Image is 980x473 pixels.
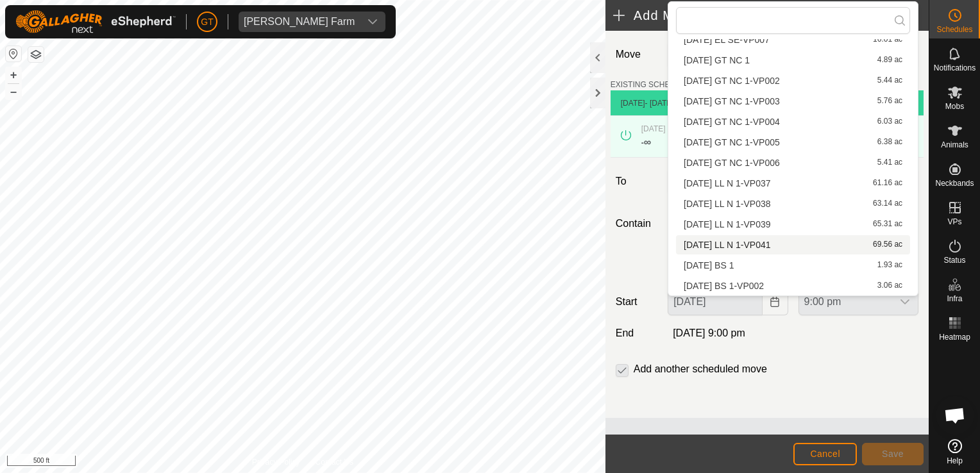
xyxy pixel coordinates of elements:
[644,137,651,147] span: ∞
[684,56,750,65] span: [DATE] GT NC 1
[676,235,910,254] li: 2025-08-13 LL N 1-VP041
[201,15,213,29] span: GT
[684,261,734,270] span: [DATE] BS 1
[873,240,902,249] span: 69.56 ac
[943,256,965,264] span: Status
[676,194,910,213] li: 2025-08-13 LL N 1-VP038
[611,41,663,69] label: Move
[676,92,910,111] li: 2025-08-13 GT NC 1-VP003
[684,158,780,167] span: [DATE] GT NC 1-VP006
[252,456,300,468] a: Privacy Policy
[676,276,910,295] li: 2025-09-07 BS 1-VP002
[360,12,385,32] div: dropdown trigger
[676,133,910,152] li: 2025-08-13 GT NC 1-VP005
[676,174,910,193] li: 2025-08-13 LL N 1-VP037
[645,99,674,108] span: - [DATE]
[684,138,780,147] span: [DATE] GT NC 1-VP005
[676,215,910,234] li: 2025-08-13 LL N 1-VP039
[613,8,865,23] h2: Add Move
[634,364,767,374] label: Add another scheduled move
[6,67,21,83] button: +
[239,12,360,32] span: Thoren Farm
[810,449,840,459] span: Cancel
[684,179,770,188] span: [DATE] LL N 1-VP037
[936,26,972,33] span: Schedules
[947,457,963,465] span: Help
[611,168,663,195] label: To
[15,10,176,33] img: Gallagher Logo
[877,138,902,147] span: 6.38 ac
[873,220,902,229] span: 65.31 ac
[676,256,910,275] li: 2025-09-07 BS 1
[941,141,968,149] span: Animals
[763,288,788,315] button: Choose Date
[877,56,902,65] span: 4.89 ac
[641,135,651,150] div: -
[873,179,902,188] span: 61.16 ac
[684,220,770,229] span: [DATE] LL N 1-VP039
[611,294,663,310] label: Start
[877,281,902,290] span: 3.06 ac
[676,71,910,90] li: 2025-08-13 GT NC 1-VP002
[684,281,764,290] span: [DATE] BS 1-VP002
[611,326,663,341] label: End
[676,51,910,70] li: 2025-08-13 GT NC 1
[793,443,857,465] button: Cancel
[684,76,780,85] span: [DATE] GT NC 1-VP002
[676,112,910,131] li: 2025-08-13 GT NC 1-VP004
[28,47,44,62] button: Map Layers
[947,218,961,226] span: VPs
[873,35,902,44] span: 16.01 ac
[873,199,902,208] span: 63.14 ac
[862,443,924,465] button: Save
[684,240,770,249] span: [DATE] LL N 1-VP041
[676,153,910,172] li: 2025-08-13 GT NC 1-VP006
[945,103,964,110] span: Mobs
[684,97,780,106] span: [DATE] GT NC 1-VP003
[877,261,902,270] span: 1.93 ac
[877,97,902,106] span: 5.76 ac
[676,30,910,49] li: 2025-08-13 EL SE-VP007
[316,456,353,468] a: Contact Us
[621,99,645,108] span: [DATE]
[684,35,770,44] span: [DATE] EL SE-VP007
[244,17,355,27] div: [PERSON_NAME] Farm
[684,199,770,208] span: [DATE] LL N 1-VP038
[934,64,976,72] span: Notifications
[611,216,663,231] label: Contain
[947,295,962,303] span: Infra
[673,328,745,338] span: [DATE] 9:00 pm
[684,117,780,126] span: [DATE] GT NC 1-VP004
[936,396,974,435] div: Open chat
[929,434,980,470] a: Help
[877,117,902,126] span: 6.03 ac
[611,79,696,90] label: EXISTING SCHEDULES
[935,179,974,187] span: Neckbands
[641,124,700,133] span: [DATE] 12:00 pm
[877,158,902,167] span: 5.41 ac
[6,84,21,99] button: –
[939,333,970,341] span: Heatmap
[877,76,902,85] span: 5.44 ac
[882,449,904,459] span: Save
[6,46,21,62] button: Reset Map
